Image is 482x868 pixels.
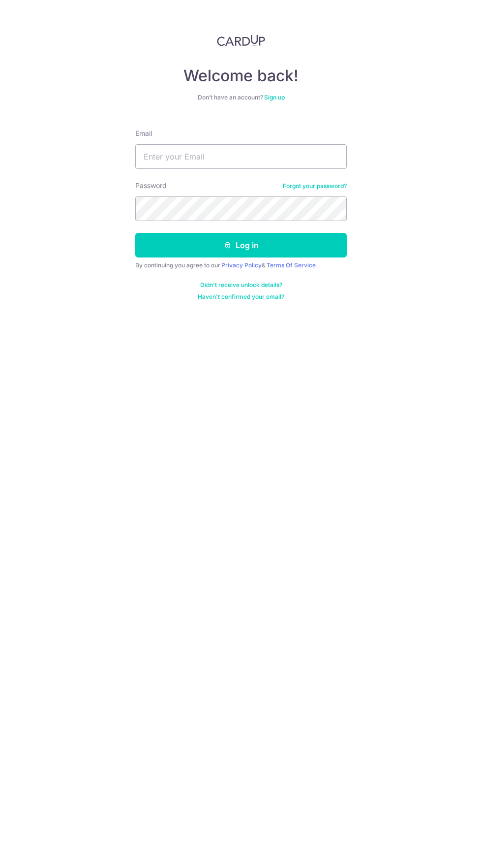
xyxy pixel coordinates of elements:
[135,144,347,169] input: Enter your Email
[200,281,282,289] a: Didn't receive unlock details?
[135,261,347,269] div: By continuing you agree to our &
[135,66,347,86] h4: Welcome back!
[267,261,316,269] a: Terms Of Service
[264,94,285,101] a: Sign up
[221,261,262,269] a: Privacy Policy
[135,233,347,257] button: Log in
[135,94,347,101] div: Don’t have an account?
[283,182,347,190] a: Forgot your password?
[135,129,152,138] label: Email
[198,293,284,301] a: Haven't confirmed your email?
[217,34,265,46] img: CardUp Logo
[135,181,167,191] label: Password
